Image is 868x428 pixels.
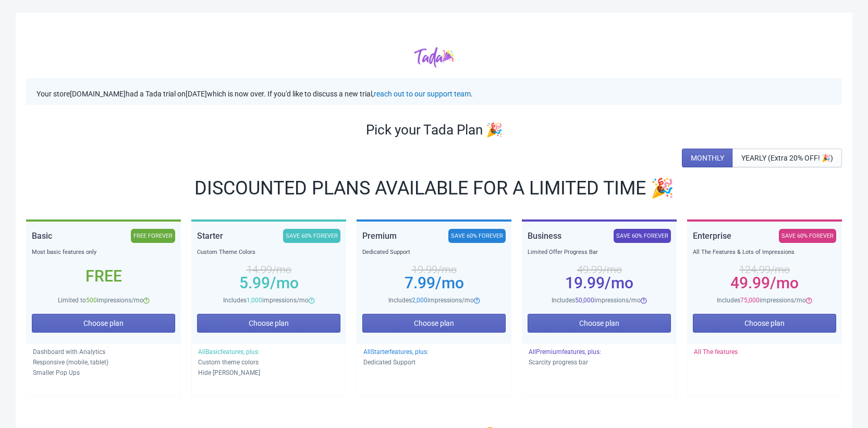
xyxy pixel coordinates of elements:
button: Choose plan [528,314,671,333]
span: /mo [270,274,299,292]
div: 49.99 [693,279,836,287]
div: DISCOUNTED PLANS AVAILABLE FOR A LIMITED TIME 🎉 [26,180,842,197]
img: tadacolor.png [414,46,454,68]
iframe: chat widget [824,386,858,418]
div: Pick your Tada Plan 🎉 [26,121,842,138]
div: 19.99 /mo [362,265,506,274]
a: reach out to our support team [374,90,471,98]
span: Choose plan [249,319,289,327]
span: 1,000 [247,297,262,304]
p: Dashboard with Analytics [33,347,174,357]
span: Choose plan [83,319,124,327]
div: Business [528,229,561,243]
div: Your store [DOMAIN_NAME] had a Tada trial on [DATE] which is now over. If you'd like to discuss a... [26,78,842,105]
div: All The Features & Lots of Impressions [693,247,836,258]
div: 14.99 /mo [197,265,340,274]
p: Smaller Pop Ups [33,368,174,378]
div: 19.99 [528,279,671,287]
span: Choose plan [579,319,619,327]
span: 75,000 [740,297,760,304]
div: Dedicated Support [362,247,506,258]
p: Responsive (mobile, tablet) [33,357,174,368]
div: 7.99 [362,279,506,287]
span: 2,000 [412,297,427,304]
div: SAVE 60% FOREVER [448,229,506,243]
span: Includes impressions/mo [388,297,474,304]
span: All Basic features, plus: [198,348,260,356]
span: YEARLY (Extra 20% OFF! 🎉) [741,154,833,162]
div: Custom Theme Colors [197,247,340,258]
span: 50,000 [575,297,594,304]
button: Choose plan [693,314,836,333]
button: Choose plan [32,314,175,333]
div: SAVE 60% FOREVER [779,229,836,243]
span: Includes impressions/mo [552,297,641,304]
div: 49.99 /mo [528,265,671,274]
span: Includes impressions/mo [717,297,806,304]
span: Choose plan [414,319,454,327]
div: Limited Offer Progress Bar [528,247,671,258]
span: MONTHLY [691,154,724,162]
div: FREE FOREVER [131,229,175,243]
span: /mo [605,274,633,292]
p: Custom theme colors [198,357,339,368]
span: Choose plan [744,319,785,327]
div: Basic [32,229,52,243]
div: SAVE 60% FOREVER [283,229,340,243]
div: Enterprise [693,229,731,243]
span: /mo [435,274,464,292]
div: Most basic features only [32,247,175,258]
div: Limited to impressions/mo [32,295,175,305]
button: Choose plan [197,314,340,333]
button: YEARLY (Extra 20% OFF! 🎉) [732,149,842,167]
span: /mo [770,274,799,292]
span: 500 [86,297,97,304]
span: All Premium features, plus: [529,348,601,356]
button: Choose plan [362,314,506,333]
div: 124.99 /mo [693,265,836,274]
button: MONTHLY [682,149,733,167]
span: All The features [694,348,738,356]
div: SAVE 60% FOREVER [614,229,671,243]
div: 5.99 [197,279,340,287]
span: Includes impressions/mo [223,297,309,304]
p: Scarcity progress bar [529,357,670,368]
div: Starter [197,229,223,243]
p: Hide [PERSON_NAME] [198,368,339,378]
span: All Starter features, plus: [363,348,429,356]
div: Free [32,272,175,280]
div: Premium [362,229,397,243]
p: Dedicated Support [363,357,505,368]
